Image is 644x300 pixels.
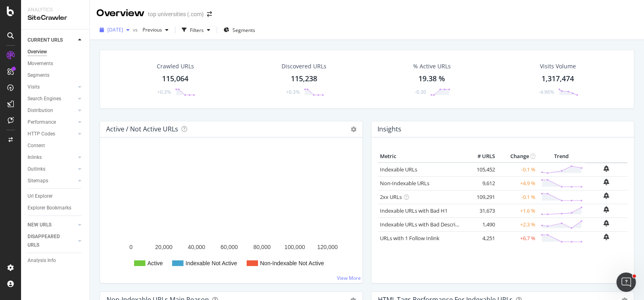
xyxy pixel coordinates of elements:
[28,165,45,173] div: Outlinks
[465,218,497,231] td: 1,490
[28,71,84,80] a: Segments
[539,89,554,95] div: -4.96%
[157,89,171,95] div: +0.3%
[28,177,76,185] a: Sitemaps
[139,23,172,36] button: Previous
[465,150,497,163] th: # URLS
[28,192,84,201] a: Url Explorer
[603,165,609,172] div: bell-plus
[107,150,352,277] svg: A chart.
[497,204,537,218] td: +1.6 %
[107,26,123,33] span: 2025 Sep. 6th
[28,118,56,127] div: Performance
[284,244,305,250] text: 100,000
[28,95,76,103] a: Search Engines
[28,95,61,103] div: Search Engines
[603,220,609,226] div: bell-plus
[413,62,451,70] div: % Active URLs
[28,71,49,80] div: Segments
[497,176,537,190] td: +4.9 %
[465,231,497,245] td: 4,251
[28,142,45,150] div: Content
[253,244,271,250] text: 80,000
[28,13,83,23] div: SiteCrawler
[603,206,609,213] div: bell-plus
[378,150,465,163] th: Metric
[260,260,324,266] text: Non-Indexable Not Active
[377,124,401,135] h4: Insights
[465,163,497,177] td: 105,452
[497,163,537,177] td: -0.1 %
[28,256,84,265] a: Analysis Info
[465,176,497,190] td: 9,612
[28,118,76,127] a: Performance
[147,260,163,266] text: Active
[28,153,42,162] div: Inlinks
[96,6,145,20] div: Overview
[28,204,84,212] a: Explorer Bookmarks
[281,62,326,70] div: Discovered URLs
[28,106,53,115] div: Distribution
[139,26,162,33] span: Previous
[603,192,609,199] div: bell-plus
[497,231,537,245] td: +6.7 %
[106,124,178,135] h4: Active / Not Active URLs
[465,190,497,204] td: 109,291
[28,130,55,138] div: HTTP Codes
[28,36,76,44] a: CURRENT URLS
[28,83,76,91] a: Visits
[286,89,300,95] div: +0.3%
[28,48,47,56] div: Overview
[291,74,317,84] div: 115,238
[28,204,71,212] div: Explorer Bookmarks
[28,36,63,44] div: CURRENT URLS
[418,74,445,84] div: 19.38 %
[380,235,439,242] a: URLs with 1 Follow Inlink
[133,26,139,33] span: vs
[542,74,574,84] div: 1,317,474
[28,256,56,265] div: Analysis Info
[96,23,133,36] button: [DATE]
[221,244,238,250] text: 60,000
[28,130,76,138] a: HTTP Codes
[537,150,585,163] th: Trend
[337,275,361,281] a: View More
[232,27,255,34] span: Segments
[220,23,258,36] button: Segments
[317,244,338,250] text: 120,000
[540,62,576,70] div: Visits Volume
[130,244,133,250] text: 0
[616,273,636,292] iframe: Intercom live chat
[207,11,212,17] div: arrow-right-arrow-left
[28,232,68,249] div: DISAPPEARED URLS
[157,62,194,70] div: Crawled URLs
[380,207,448,214] a: Indexable URLs with Bad H1
[28,48,84,56] a: Overview
[28,59,84,68] a: Movements
[28,59,53,68] div: Movements
[28,153,76,162] a: Inlinks
[28,165,76,173] a: Outlinks
[28,142,84,150] a: Content
[603,179,609,185] div: bell-plus
[28,106,76,115] a: Distribution
[188,244,205,250] text: 40,000
[465,204,497,218] td: 31,673
[190,27,204,34] div: Filters
[497,218,537,231] td: +2.3 %
[162,74,188,84] div: 115,064
[497,190,537,204] td: -0.1 %
[28,221,51,229] div: NEW URLS
[148,10,204,18] div: top universities (.com)
[603,234,609,240] div: bell-plus
[28,83,40,91] div: Visits
[28,192,53,201] div: Url Explorer
[28,6,83,13] div: Analytics
[28,177,48,185] div: Sitemaps
[28,232,76,249] a: DISAPPEARED URLS
[380,166,417,173] a: Indexable URLs
[497,150,537,163] th: Change
[28,221,76,229] a: NEW URLS
[155,244,173,250] text: 20,000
